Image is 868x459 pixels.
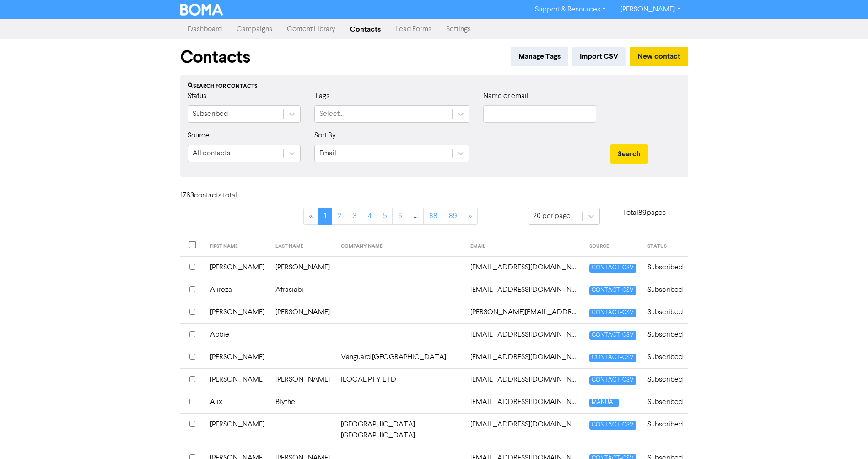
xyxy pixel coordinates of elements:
[443,208,463,225] a: Page 89
[188,82,681,91] div: Search for contacts
[205,413,270,447] td: [PERSON_NAME]
[465,279,584,301] td: a.afrasiabi78@gmail.com
[613,2,688,17] a: [PERSON_NAME]
[610,144,648,164] button: Search
[511,47,568,66] button: Manage Tags
[572,47,626,66] button: Import CSV
[280,20,343,38] a: Content Library
[205,236,270,257] th: FIRST NAME
[589,376,636,385] span: CONTACT-CSV
[642,279,688,301] td: Subscribed
[465,346,584,368] td: abdul_elhage@hotmail.com
[314,91,329,102] label: Tags
[193,109,228,120] div: Subscribed
[589,399,618,407] span: MANUAL
[205,256,270,279] td: [PERSON_NAME]
[589,309,636,317] span: CONTACT-CSV
[229,20,280,38] a: Campaigns
[205,323,270,346] td: Abbie
[205,279,270,301] td: Alireza
[335,236,465,257] th: COMPANY NAME
[465,323,584,346] td: abbie.j.ffrost@nab.com.au
[465,391,584,413] td: ablythe@salveomedical.com.au
[335,346,465,368] td: Vanguard [GEOGRAPHIC_DATA]
[439,20,478,38] a: Settings
[589,354,636,362] span: CONTACT-CSV
[533,211,571,222] div: 20 per page
[483,91,528,102] label: Name or email
[642,323,688,346] td: Subscribed
[642,256,688,279] td: Subscribed
[465,256,584,279] td: 02lporter@gmail.com
[589,286,636,295] span: CONTACT-CSV
[822,415,868,459] iframe: Chat Widget
[630,47,688,66] button: New contact
[270,368,335,391] td: [PERSON_NAME]
[332,208,347,225] a: Page 2
[270,236,335,257] th: LAST NAME
[589,264,636,273] span: CONTACT-CSV
[314,130,336,141] label: Sort By
[343,20,388,38] a: Contacts
[362,208,377,225] a: Page 4
[205,346,270,368] td: [PERSON_NAME]
[465,236,584,257] th: EMAIL
[270,301,335,323] td: [PERSON_NAME]
[319,109,344,120] div: Select...
[388,20,439,38] a: Lead Forms
[180,20,229,38] a: Dashboard
[589,421,636,430] span: CONTACT-CSV
[642,236,688,257] th: STATUS
[180,4,223,16] img: BOMA Logo
[642,346,688,368] td: Subscribed
[377,208,393,225] a: Page 5
[180,47,250,68] h1: Contacts
[465,413,584,447] td: abretraining@outlook.com
[319,148,336,159] div: Email
[642,301,688,323] td: Subscribed
[423,208,443,225] a: Page 88
[335,368,465,391] td: ILOCAL PTY LTD
[465,301,584,323] td: aaron-aston-taylor@live.co.uk
[528,2,613,17] a: Support & Resources
[205,368,270,391] td: [PERSON_NAME]
[270,256,335,279] td: [PERSON_NAME]
[188,130,210,141] label: Source
[205,301,270,323] td: [PERSON_NAME]
[318,208,332,225] a: Page 1 is your current page
[589,331,636,340] span: CONTACT-CSV
[205,391,270,413] td: Alix
[270,391,335,413] td: Blythe
[600,208,688,219] p: Total 89 pages
[392,208,408,225] a: Page 6
[188,91,206,102] label: Status
[642,413,688,447] td: Subscribed
[642,368,688,391] td: Subscribed
[642,391,688,413] td: Subscribed
[347,208,362,225] a: Page 3
[463,208,478,225] a: »
[193,148,230,159] div: All contacts
[180,191,253,200] h6: 1763 contact s total
[335,413,465,447] td: [GEOGRAPHIC_DATA] [GEOGRAPHIC_DATA]
[270,279,335,301] td: Afrasiabi
[465,368,584,391] td: ab@ilocal.com.au
[584,236,642,257] th: SOURCE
